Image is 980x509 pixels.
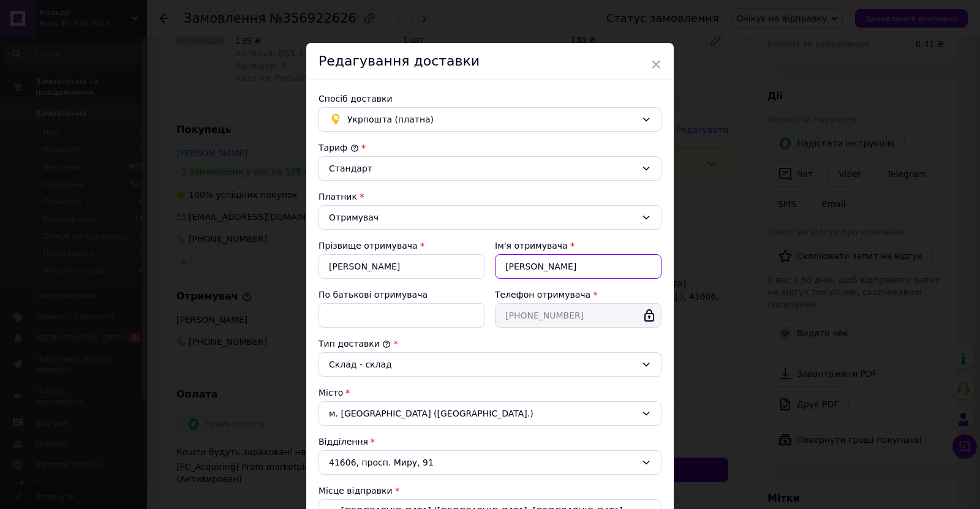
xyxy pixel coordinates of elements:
[318,435,661,448] div: Відділення
[650,54,661,75] span: ×
[318,141,661,154] div: Тариф
[306,43,674,80] div: Редагування доставки
[318,190,661,203] div: Платник
[495,290,590,300] label: Телефон отримувача
[329,162,636,175] div: Стандарт
[329,358,636,371] div: Склад - склад
[318,92,661,105] div: Спосіб доставки
[318,337,661,350] div: Тип доставки
[318,401,661,426] div: м. [GEOGRAPHIC_DATA] ([GEOGRAPHIC_DATA].)
[495,241,568,251] label: Ім'я отримувача
[318,290,428,300] label: По батькові отримувача
[329,211,636,224] div: Отримувач
[347,113,636,126] span: Укрпошта (платна)
[318,450,661,475] div: 41606, просп. Миру, 91
[318,484,661,497] div: Місце відправки
[318,241,418,251] label: Прізвище отримувача
[318,386,661,399] div: Місто
[495,303,661,328] input: +380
